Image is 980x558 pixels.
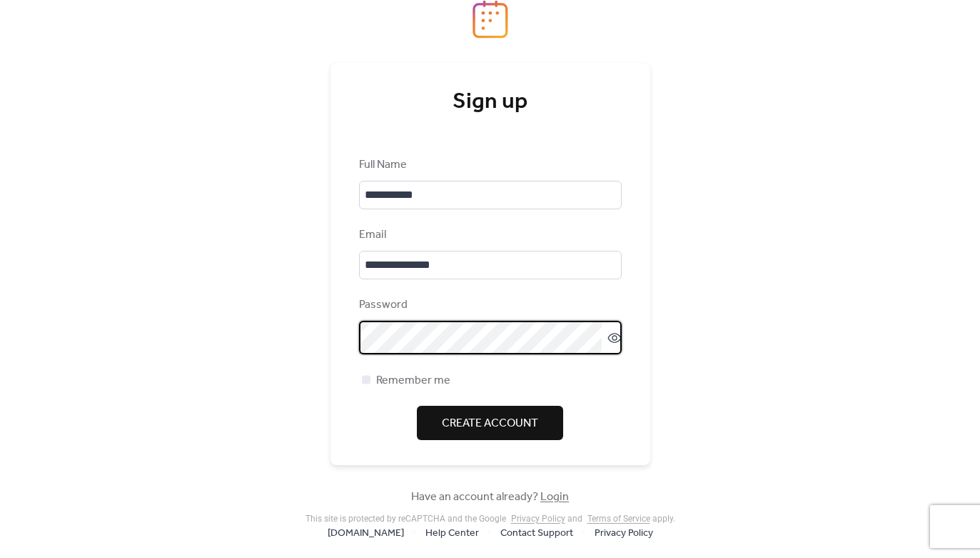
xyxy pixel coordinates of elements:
span: Privacy Policy [595,525,653,542]
span: Help Center [425,525,479,542]
div: Sign up [359,88,622,116]
a: Login [540,486,569,508]
a: Privacy Policy [511,514,565,524]
a: Help Center [425,524,479,542]
a: Privacy Policy [595,524,653,542]
span: [DOMAIN_NAME] [328,525,404,542]
span: Remember me [376,372,450,389]
div: This site is protected by reCAPTCHA and the Google and apply . [305,514,675,524]
span: Create Account [442,415,538,432]
a: [DOMAIN_NAME] [328,524,404,542]
a: Terms of Service [587,514,650,524]
span: Contact Support [500,525,573,542]
span: Have an account already? [411,489,569,506]
div: Password [359,297,619,314]
div: Full Name [359,156,619,174]
div: Email [359,226,619,244]
button: Create Account [417,406,563,440]
a: Contact Support [500,524,573,542]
